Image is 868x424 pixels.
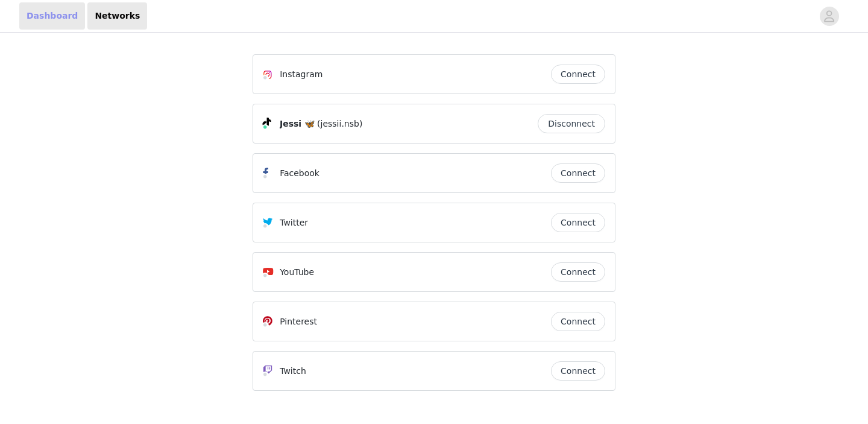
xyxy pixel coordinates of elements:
[280,315,317,328] p: Pinterest
[551,262,605,282] button: Connect
[551,163,605,183] button: Connect
[551,213,605,232] button: Connect
[280,68,322,81] p: Instagram
[280,167,319,180] p: Facebook
[280,266,314,279] p: YouTube
[538,114,605,133] button: Disconnect
[551,312,605,331] button: Connect
[280,118,315,130] span: Jessi 🦋
[87,2,147,30] a: Networks
[263,70,272,80] img: Instagram Icon
[280,217,308,229] p: Twitter
[823,7,835,26] div: avatar
[551,65,605,84] button: Connect
[19,2,85,30] a: Dashboard
[280,365,306,378] p: Twitch
[317,118,362,130] span: (jessii.nsb)
[551,361,605,381] button: Connect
